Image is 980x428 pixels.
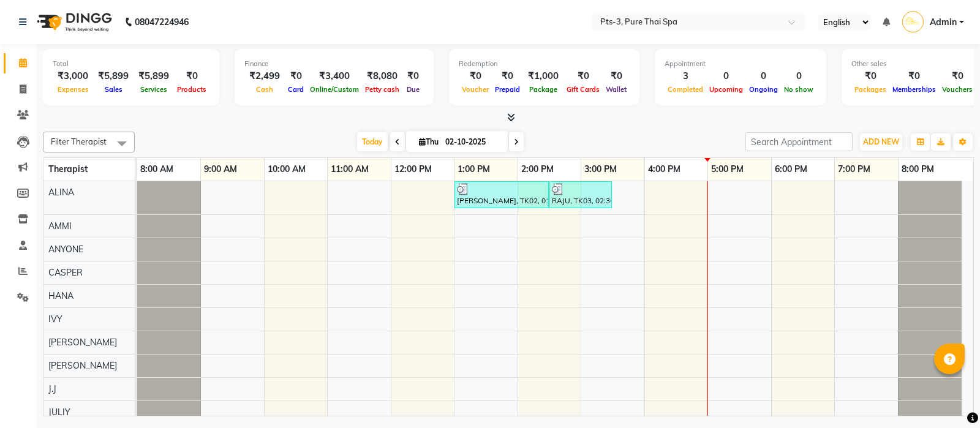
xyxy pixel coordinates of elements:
span: Ongoing [746,85,781,94]
span: Petty cash [362,85,402,94]
div: 0 [781,69,816,83]
span: Wallet [603,85,630,94]
div: 0 [706,69,746,83]
span: Prepaid [492,85,523,94]
div: ₹0 [889,69,939,83]
div: Finance [244,59,424,69]
div: ₹5,899 [134,69,174,83]
span: [PERSON_NAME] [48,360,117,371]
span: HANA [48,290,73,301]
span: Cash [253,85,276,94]
span: Memberships [889,85,939,94]
div: [PERSON_NAME], TK02, 01:00 PM-02:30 PM, SWEDISH THERAPY 90min. [456,183,548,206]
div: ₹0 [174,69,209,83]
a: 5:00 PM [708,160,747,178]
span: CASPER [48,267,83,278]
div: 3 [665,69,706,83]
div: ₹0 [851,69,889,83]
span: Services [137,85,170,94]
span: Products [174,85,209,94]
span: Online/Custom [307,85,362,94]
a: 2:00 PM [518,160,557,178]
img: Admin [902,11,924,32]
span: ADD NEW [863,137,899,146]
div: ₹0 [285,69,307,83]
span: Completed [665,85,706,94]
div: RAJU, TK03, 02:30 PM-03:30 PM, INTENSE MUSCLE THERAPY 60min. [551,183,611,206]
input: Search Appointment [745,132,853,151]
div: ₹0 [492,69,523,83]
span: Expenses [55,85,92,94]
div: ₹8,080 [362,69,402,83]
a: 10:00 AM [265,160,309,178]
a: 8:00 AM [137,160,176,178]
div: ₹0 [563,69,603,83]
span: IVY [48,313,62,325]
span: Voucher [459,85,492,94]
span: Due [404,85,423,94]
span: J.J [48,383,56,394]
span: [PERSON_NAME] [48,337,117,348]
div: ₹1,000 [523,69,563,83]
a: 7:00 PM [835,160,873,178]
span: Today [357,132,388,151]
a: 3:00 PM [581,160,620,178]
span: JULIY [48,407,70,418]
div: ₹0 [459,69,492,83]
a: 9:00 AM [201,160,240,178]
span: No show [781,85,816,94]
div: ₹0 [603,69,630,83]
div: ₹3,400 [307,69,362,83]
a: 4:00 PM [645,160,684,178]
div: ₹5,899 [93,69,134,83]
span: Package [526,85,560,94]
div: ₹0 [939,69,976,83]
div: Appointment [665,59,816,69]
span: ANYONE [48,244,83,255]
a: 8:00 PM [899,160,937,178]
div: ₹3,000 [53,69,93,83]
a: 6:00 PM [772,160,810,178]
div: 0 [746,69,781,83]
div: Total [53,59,209,69]
span: Upcoming [706,85,746,94]
span: AMMI [48,220,72,231]
img: logo [31,5,115,39]
div: Redemption [459,59,630,69]
span: Sales [102,85,126,94]
span: Gift Cards [563,85,603,94]
button: ADD NEW [860,133,902,151]
span: Thu [416,137,442,146]
div: ₹0 [402,69,424,83]
div: ₹2,499 [244,69,285,83]
a: 1:00 PM [454,160,493,178]
span: Card [285,85,307,94]
input: 2025-10-02 [442,133,503,151]
b: 08047224946 [135,5,189,39]
span: Therapist [48,163,88,175]
span: Packages [851,85,889,94]
span: Admin [930,16,957,29]
span: Filter Therapist [51,137,107,146]
span: Vouchers [939,85,976,94]
iframe: chat widget [929,379,968,416]
span: ALINA [48,187,74,198]
a: 12:00 PM [391,160,435,178]
a: 11:00 AM [328,160,372,178]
